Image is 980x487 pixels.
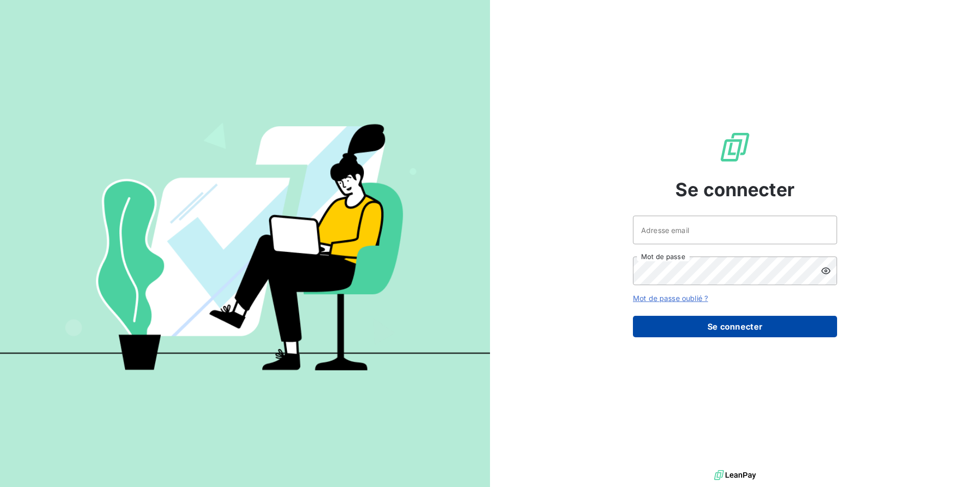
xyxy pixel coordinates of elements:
[719,131,751,164] img: Logo LeanPay
[675,176,795,203] span: Se connecter
[714,468,756,483] img: logo
[633,216,837,244] input: placeholder
[633,316,837,337] button: Se connecter
[633,294,708,303] a: Mot de passe oublié ?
